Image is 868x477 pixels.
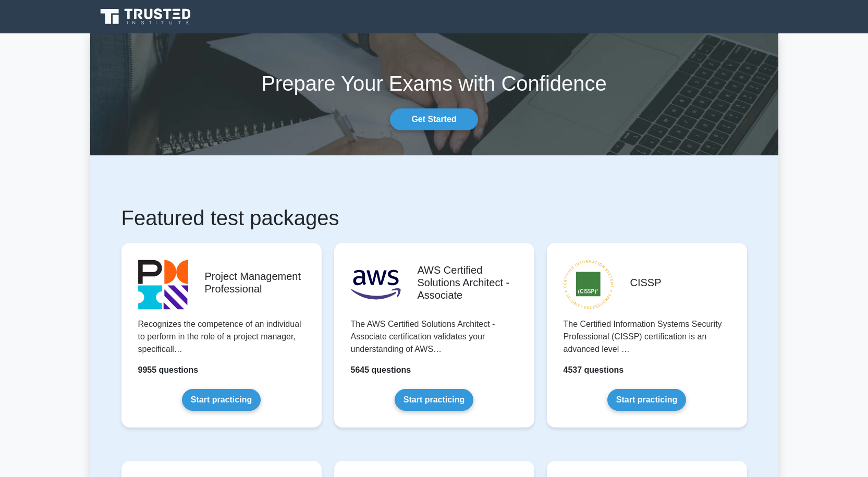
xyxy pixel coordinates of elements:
a: Start practicing [182,389,261,411]
a: Start practicing [395,389,473,411]
h1: Featured test packages [121,205,747,230]
a: Get Started [390,108,478,130]
h1: Prepare Your Exams with Confidence [90,71,778,96]
a: Start practicing [607,389,686,411]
